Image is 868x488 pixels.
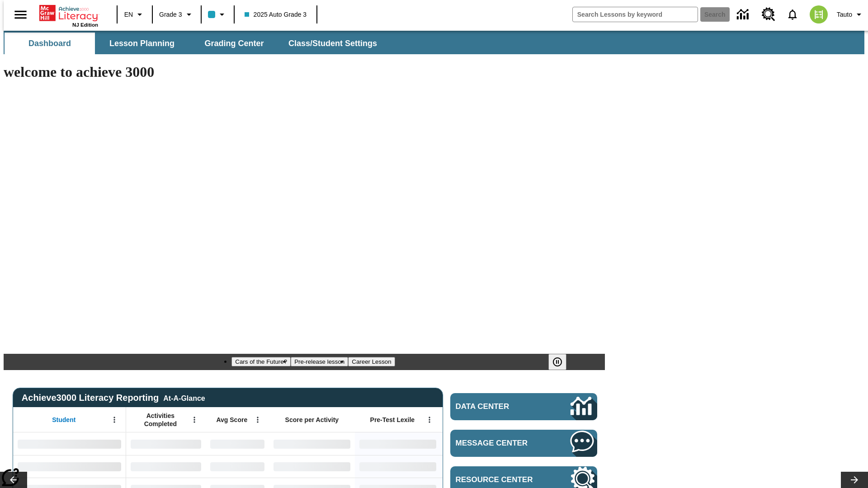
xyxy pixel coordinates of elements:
div: At-A-Glance [163,393,205,403]
button: Lesson Planning [97,33,187,54]
div: No Data, [126,455,206,478]
span: NJ Edition [72,22,98,28]
a: Data Center [731,2,756,27]
span: Grading Center [204,38,264,49]
span: Score per Activity [285,416,339,424]
button: Slide 1 Cars of the Future? [231,357,291,366]
a: Home [39,4,98,22]
button: Class color is light blue. Change class color [204,6,231,23]
span: Tauto [837,10,852,19]
div: Home [39,3,98,28]
div: SubNavbar [4,31,864,54]
button: Open Menu [188,413,201,427]
div: No Data, [126,432,206,455]
button: Open Menu [423,413,436,427]
button: Slide 2 Pre-release lesson [291,357,348,366]
button: Select a new avatar [804,3,833,26]
button: Open side menu [7,1,34,28]
span: Pre-Test Lexile [370,416,415,424]
div: SubNavbar [4,33,385,54]
button: Class/Student Settings [281,33,384,54]
a: Data Center [450,393,597,420]
button: Open Menu [251,413,264,427]
img: avatar image [810,5,828,23]
button: Lesson carousel, Next [841,472,868,488]
div: No Data, [206,455,269,478]
button: Profile/Settings [833,6,868,23]
span: Grade 3 [159,10,182,19]
a: Notifications [781,3,804,26]
div: Pause [548,354,576,370]
button: Dashboard [5,33,95,54]
div: No Data, [206,432,269,455]
button: Grading Center [189,33,279,54]
button: Grade: Grade 3, Select a grade [156,6,198,23]
button: Slide 3 Career Lesson [348,357,395,366]
a: Message Center [450,430,597,457]
span: 2025 Auto Grade 3 [245,10,307,19]
button: Open Menu [108,413,121,427]
span: Data Center [456,402,540,411]
span: Resource Center [456,475,543,484]
span: Lesson Planning [109,38,175,49]
button: Pause [548,354,566,370]
span: Student [52,416,75,424]
a: Resource Center, Will open in new tab [756,2,781,27]
input: search field [573,7,698,22]
span: EN [124,10,133,19]
span: Class/Student Settings [288,38,377,49]
span: Activities Completed [131,412,190,428]
h1: welcome to achieve 3000 [4,64,605,80]
span: Avg Score [216,416,247,424]
span: Dashboard [28,38,71,49]
span: Message Center [456,439,543,448]
button: Language: EN, Select a language [120,6,149,23]
span: Achieve3000 Literacy Reporting [22,393,205,403]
